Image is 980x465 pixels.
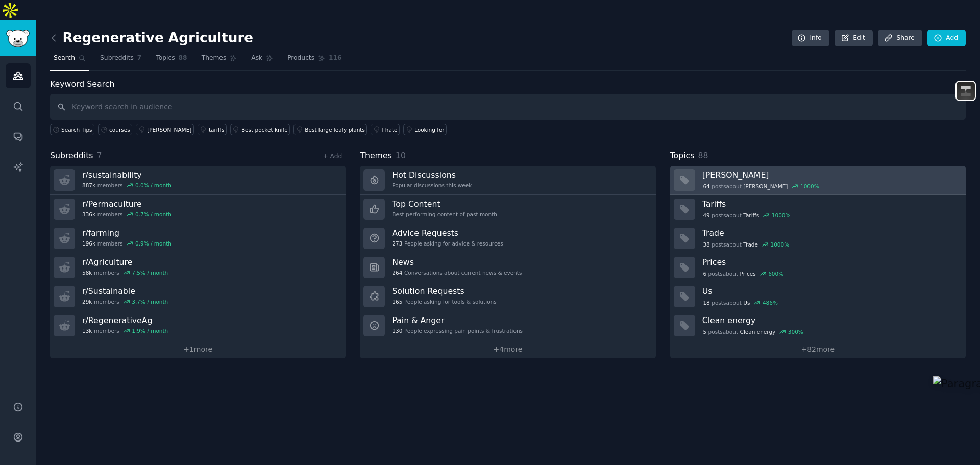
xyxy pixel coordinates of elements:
a: Looking for [403,124,447,135]
div: [PERSON_NAME] [147,126,191,133]
h3: Tariffs [702,199,959,209]
span: 116 [329,54,342,63]
div: Best-performing content of past month [392,211,497,218]
a: r/farming196kmembers0.9% / month [50,224,346,253]
div: I hate [382,126,397,133]
a: Edit [835,30,873,47]
a: [PERSON_NAME]64postsabout[PERSON_NAME]1000% [670,166,966,195]
a: Pain & Anger130People expressing pain points & frustrations [360,311,655,340]
h3: Us [702,286,959,297]
h3: r/ RegenerativeAg [82,315,168,326]
span: 264 [392,269,402,276]
div: courses [109,126,130,133]
span: 196k [82,240,95,247]
a: Info [792,30,829,47]
div: post s about [702,269,785,278]
span: 7 [97,151,102,160]
h3: r/ farming [82,228,171,238]
div: People asking for tools & solutions [392,298,496,305]
div: 1.9 % / month [132,327,168,334]
h3: Solution Requests [392,286,496,297]
span: 58k [82,269,92,276]
a: Products116 [284,50,345,71]
div: 7.5 % / month [132,269,168,276]
span: Us [743,299,750,306]
div: post s about [702,211,792,220]
h2: Regenerative Agriculture [50,30,253,46]
div: 1000 % [772,212,791,219]
a: Themes [198,50,241,71]
a: r/Agriculture58kmembers7.5% / month [50,253,346,282]
span: Search Tips [61,126,92,133]
h3: r/ Agriculture [82,257,168,267]
span: 5 [703,328,706,335]
div: 1000 % [771,241,790,248]
a: Share [878,30,922,47]
div: 0.0 % / month [135,182,171,189]
span: 6 [703,270,706,277]
a: Topics88 [152,50,190,71]
span: 29k [82,298,92,305]
h3: Top Content [392,199,497,209]
label: Keyword Search [50,79,114,89]
a: r/Sustainable29kmembers3.7% / month [50,282,346,311]
span: 38 [703,241,709,248]
a: Prices6postsaboutPrices600% [670,253,966,282]
span: 18 [703,299,709,306]
h3: [PERSON_NAME] [702,169,959,180]
span: 64 [703,183,709,190]
div: members [82,298,168,305]
div: People asking for advice & resources [392,240,503,247]
div: Conversations about current news & events [392,269,522,276]
span: 88 [698,151,708,160]
h3: Pain & Anger [392,315,523,326]
a: Clean energy5postsaboutClean energy300% [670,311,966,340]
div: 300 % [788,328,803,335]
a: courses [98,124,132,135]
a: r/Permaculture336kmembers0.7% / month [50,195,346,224]
span: Subreddits [100,54,134,63]
span: Prices [740,270,756,277]
div: members [82,240,171,247]
span: Clean energy [740,328,776,335]
h3: Clean energy [702,315,959,326]
a: Best pocket knife [230,124,290,135]
span: 336k [82,211,95,218]
a: tariffs [198,124,227,135]
div: People expressing pain points & frustrations [392,327,523,334]
div: 1000 % [800,183,819,190]
h3: Hot Discussions [392,169,472,180]
div: members [82,182,171,189]
span: Ask [251,54,262,63]
span: Themes [202,54,227,63]
div: Best large leafy plants [305,126,365,133]
div: post s about [702,240,790,249]
div: post s about [702,327,804,336]
h3: Prices [702,257,959,267]
span: 130 [392,327,402,334]
div: members [82,211,171,218]
a: +82more [670,340,966,358]
a: Search [50,50,89,71]
input: Keyword search in audience [50,94,966,120]
div: Best pocket knife [241,126,288,133]
span: Topics [670,150,695,162]
div: post s about [702,182,820,191]
h3: News [392,257,522,267]
div: 3.7 % / month [132,298,168,305]
span: Products [287,54,314,63]
span: Topics [156,54,175,63]
div: tariffs [209,126,225,133]
a: + Add [323,153,342,160]
span: 88 [179,54,187,63]
a: Ask [248,50,277,71]
div: members [82,269,168,276]
span: Subreddits [50,150,93,162]
span: Trade [743,241,758,248]
span: 165 [392,298,402,305]
div: 600 % [768,270,783,277]
h3: Trade [702,228,959,238]
a: Trade38postsaboutTrade1000% [670,224,966,253]
span: 273 [392,240,402,247]
a: [PERSON_NAME] [136,124,194,135]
